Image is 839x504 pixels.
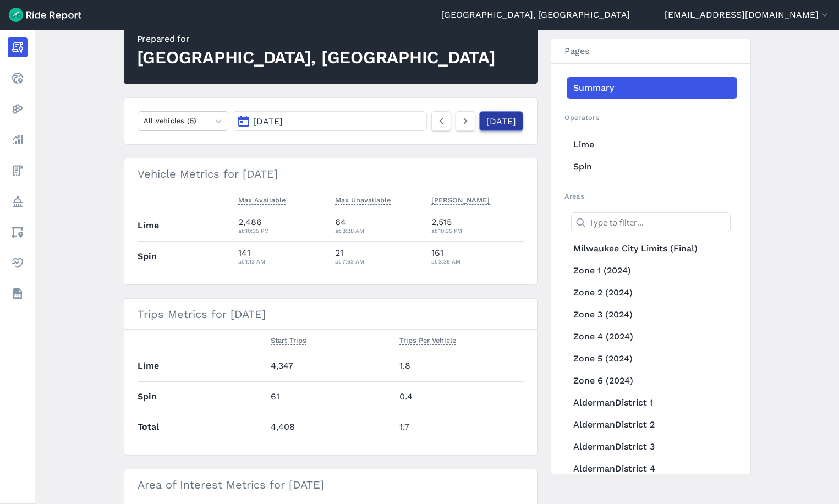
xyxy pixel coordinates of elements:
button: [DATE] [233,111,426,131]
div: 161 [431,246,524,266]
span: [DATE] [253,116,283,127]
button: Trips Per Vehicle [399,334,456,347]
a: Lime [567,134,737,156]
div: at 3:35 AM [431,256,524,266]
th: Lime [138,351,266,381]
h3: Vehicle Metrics for [DATE] [124,158,537,189]
div: 21 [335,246,423,266]
a: [GEOGRAPHIC_DATA], [GEOGRAPHIC_DATA] [441,8,630,21]
a: Health [8,253,28,273]
a: Heatmaps [8,99,28,119]
span: Max Unavailable [335,194,391,205]
a: Zone 2 (2024) [567,282,737,304]
td: 1.7 [395,412,524,442]
span: Max Available [238,194,286,205]
h3: Pages [551,39,750,64]
div: 141 [238,246,326,266]
a: Zone 4 (2024) [567,326,737,348]
th: Spin [138,241,234,271]
h2: Areas [564,191,737,201]
div: 2,486 [238,216,326,235]
a: Zone 5 (2024) [567,348,737,370]
a: Report [8,37,28,57]
a: Zone 3 (2024) [567,304,737,326]
a: Zone 6 (2024) [567,370,737,392]
h2: Operators [564,112,737,123]
h3: Area of Interest Metrics for [DATE] [124,469,537,500]
a: AldermanDistrict 2 [567,414,737,436]
div: [GEOGRAPHIC_DATA], [GEOGRAPHIC_DATA] [137,46,496,70]
button: [PERSON_NAME] [431,194,490,207]
a: AldermanDistrict 4 [567,458,737,480]
a: Fees [8,161,28,180]
a: Milwaukee City Limits (Final) [567,238,737,260]
th: Spin [138,381,266,412]
a: Zone 1 (2024) [567,260,737,282]
td: 1.8 [395,351,524,381]
a: [DATE] [479,111,523,131]
a: Policy [8,191,28,211]
button: Max Unavailable [335,194,391,207]
div: at 1:13 AM [238,256,326,266]
input: Type to filter... [571,212,731,232]
div: at 10:35 PM [431,226,524,235]
div: 2,515 [431,216,524,235]
button: Max Available [238,194,286,207]
a: Areas [8,222,28,242]
th: Lime [138,211,234,241]
a: Analyze [8,130,28,150]
a: AldermanDistrict 1 [567,392,737,414]
a: Summary [567,77,737,99]
a: Datasets [8,284,28,304]
div: 64 [335,216,423,235]
img: Ride Report [9,8,81,22]
td: 4,347 [266,351,395,381]
span: [PERSON_NAME] [431,194,490,205]
a: AldermanDistrict 3 [567,436,737,458]
div: Prepared for [137,32,496,46]
div: at 8:28 AM [335,226,423,235]
div: at 7:53 AM [335,256,423,266]
td: 61 [266,381,395,412]
td: 4,408 [266,412,395,442]
div: at 10:35 PM [238,226,326,235]
h3: Trips Metrics for [DATE] [124,299,537,330]
button: Start Trips [271,334,306,347]
button: [EMAIL_ADDRESS][DOMAIN_NAME] [665,8,830,21]
th: Total [138,412,266,442]
span: Start Trips [271,334,306,345]
td: 0.4 [395,381,524,412]
a: Realtime [8,68,28,88]
a: Spin [567,156,737,178]
span: Trips Per Vehicle [399,334,456,345]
